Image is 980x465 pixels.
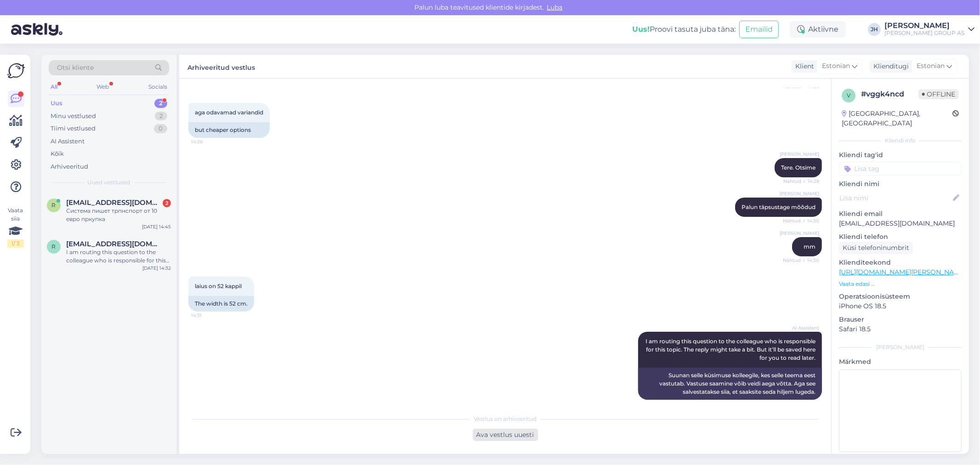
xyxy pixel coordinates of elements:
[783,217,819,224] span: Nähtud ✓ 14:30
[839,324,962,334] p: Safari 18.5
[861,89,918,100] div: # vggk4ncd
[839,162,962,176] input: Lisa tag
[868,23,881,36] div: JH
[66,207,171,223] div: Система пишет трпнспорт от 10 евро пркупка
[839,209,962,219] p: Kliendi email
[804,243,816,250] span: mm
[544,3,566,11] span: Luba
[839,357,962,367] p: Märkmed
[646,338,817,361] span: I am routing this question to the colleague who is responsible for this topic. The reply might ta...
[57,63,94,73] span: Otsi kliente
[187,60,255,73] label: Arhiveeritud vestlus
[783,178,819,185] span: Nähtud ✓ 14:28
[7,239,24,248] div: 1 / 3
[780,230,819,237] span: [PERSON_NAME]
[188,122,270,138] div: but cheaper options
[780,190,819,197] span: [PERSON_NAME]
[51,124,96,133] div: Tiimi vestlused
[154,124,167,133] div: 0
[51,99,62,108] div: Uus
[839,258,962,267] p: Klienditeekond
[195,283,242,289] span: laius on 52 kappil
[66,198,162,207] span: roman.martynov@tilerman.eu
[790,21,846,38] div: Aktiivne
[839,193,951,203] input: Lisa nimi
[839,315,962,324] p: Brauser
[792,62,814,71] div: Klient
[839,219,962,228] p: [EMAIL_ADDRESS][DOMAIN_NAME]
[781,164,816,171] span: Tere. Otsime
[785,324,819,331] span: AI Assistent
[66,248,171,265] div: I am routing this question to the colleague who is responsible for this topic. The reply might ta...
[51,149,64,159] div: Kõik
[154,99,167,108] div: 2
[632,24,736,35] div: Proovi tasuta juba täna:
[847,92,850,99] span: v
[66,240,162,248] span: ritkin2@mail.ru
[839,179,962,189] p: Kliendi nimi
[49,81,59,93] div: All
[780,151,819,158] span: [PERSON_NAME]
[822,61,850,71] span: Estonian
[163,199,171,207] div: 2
[884,22,974,37] a: [PERSON_NAME][PERSON_NAME] GROUP AS
[155,112,167,121] div: 2
[884,22,964,29] div: [PERSON_NAME]
[142,223,171,230] div: [DATE] 14:45
[51,162,88,171] div: Arhiveeritud
[632,25,650,34] b: Uus!
[839,150,962,160] p: Kliendi tag'id
[839,232,962,242] p: Kliendi telefon
[917,61,945,71] span: Estonian
[918,89,959,99] span: Offline
[51,137,85,146] div: AI Assistent
[147,81,169,93] div: Socials
[191,312,226,319] span: 14:31
[839,242,913,254] div: Küsi telefoninumbrit
[191,138,226,145] span: 14:26
[52,243,56,250] span: r
[52,202,56,209] span: r
[884,29,964,37] div: [PERSON_NAME] GROUP AS
[839,343,962,352] div: [PERSON_NAME]
[839,280,962,288] p: Vaata edasi ...
[7,62,25,79] img: Askly Logo
[783,257,819,264] span: Nähtud ✓ 14:30
[474,415,537,423] span: Vestlus on arhiveeritud
[842,109,952,128] div: [GEOGRAPHIC_DATA], [GEOGRAPHIC_DATA]
[51,112,96,121] div: Minu vestlused
[839,292,962,301] p: Operatsioonisüsteem
[195,109,263,116] span: aga odavamad variandid
[7,206,24,248] div: Vaata siia
[839,268,966,276] a: [URL][DOMAIN_NAME][PERSON_NAME]
[783,400,819,407] span: Nähtud ✓ 14:32
[473,429,538,441] div: Ava vestlus uuesti
[88,178,130,187] span: Uued vestlused
[142,265,171,272] div: [DATE] 14:32
[742,204,816,210] span: Palun täpsustage mõõdud
[839,301,962,311] p: iPhone OS 18.5
[870,62,909,71] div: Klienditugi
[188,296,254,312] div: The width is 52 cm.
[839,136,962,145] div: Kliendi info
[95,81,111,93] div: Web
[638,368,822,400] div: Suunan selle küsimuse kolleegile, kes selle teema eest vastutab. Vastuse saamine võib veidi aega ...
[739,21,779,38] button: Emailid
